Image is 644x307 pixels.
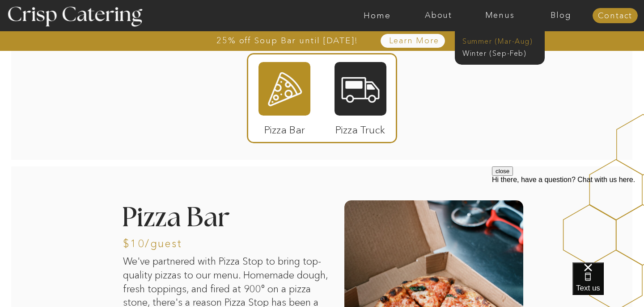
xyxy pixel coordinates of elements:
a: Winter (Sep-Feb) [462,48,536,57]
h3: $10/guest [123,238,251,247]
p: Pizza Truck [330,115,390,141]
a: Contact [593,12,638,21]
a: About [408,11,469,20]
p: Pizza Bar [255,115,314,141]
h2: Pizza Bar [122,205,286,233]
a: Learn More [368,37,460,46]
iframe: podium webchat widget prompt [492,166,644,274]
iframe: podium webchat widget bubble [572,262,644,307]
a: Blog [530,11,592,20]
a: 25% off Soup Bar until [DATE]! [184,36,390,45]
a: Home [347,11,408,20]
a: Menus [469,11,530,20]
a: Summer (Mar-Aug) [462,36,542,45]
